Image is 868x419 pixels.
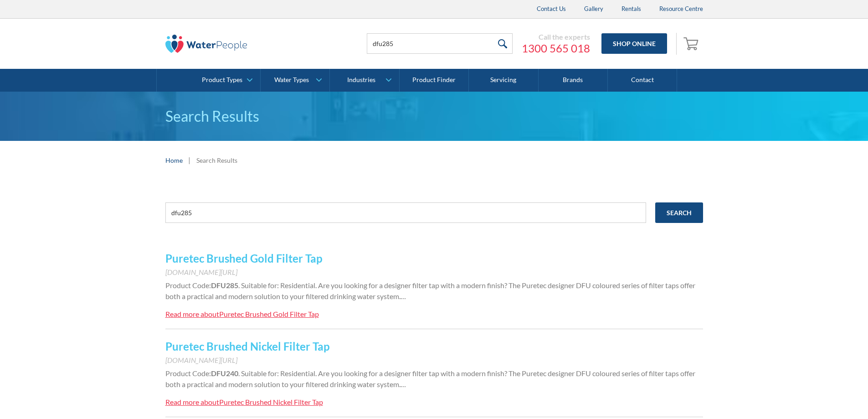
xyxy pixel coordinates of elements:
[401,292,406,300] span: …
[165,281,695,300] span: . Suitable for: Residential. Are you looking for a designer filter tap with a modern finish? The ...
[683,36,701,51] img: shopping cart
[165,340,330,353] a: Puretec Brushed Nickel Filter Tap
[522,41,590,55] a: 1300 565 018
[165,369,695,388] span: . Suitable for: Residential. Are you looking for a designer filter tap with a modern finish? The ...
[191,69,260,92] a: Product Types
[165,202,646,223] input: e.g. chilled water cooler
[681,33,703,55] a: Open cart
[211,281,238,290] strong: DFU285
[539,69,608,92] a: Brands
[261,69,329,92] a: Water Types
[219,398,323,406] div: Puretec Brushed Nickel Filter Tap
[608,69,677,92] a: Contact
[165,369,211,378] span: Product Code:
[165,398,219,406] div: Read more about
[655,202,703,223] input: Search
[165,310,219,318] div: Read more about
[165,35,247,53] img: The Water People
[347,76,375,84] div: Industries
[367,33,513,54] input: Search products
[165,397,323,408] a: Read more aboutPuretec Brushed Nickel Filter Tap
[330,69,399,92] a: Industries
[165,105,703,127] h1: Search Results
[522,32,590,41] div: Call the experts
[202,76,242,84] div: Product Types
[401,380,406,388] span: …
[165,309,319,320] a: Read more aboutPuretec Brushed Gold Filter Tap
[469,69,538,92] a: Servicing
[165,155,183,165] a: Home
[274,76,309,84] div: Water Types
[165,267,703,278] div: [DOMAIN_NAME][URL]
[165,355,703,366] div: [DOMAIN_NAME][URL]
[196,155,237,165] div: Search Results
[601,33,667,54] a: Shop Online
[211,369,238,378] strong: DFU240
[165,252,323,265] a: Puretec Brushed Gold Filter Tap
[187,155,192,166] div: |
[400,69,469,92] a: Product Finder
[219,310,319,318] div: Puretec Brushed Gold Filter Tap
[165,281,211,290] span: Product Code:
